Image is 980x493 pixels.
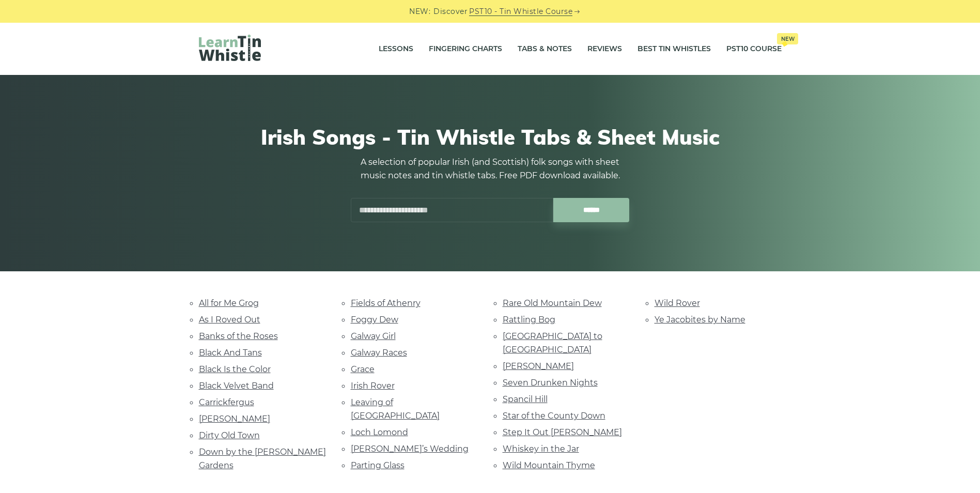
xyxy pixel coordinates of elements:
a: Carrickfergus [199,397,254,407]
a: Leaving of [GEOGRAPHIC_DATA] [351,397,440,421]
a: Loch Lomond [351,427,408,437]
h1: Irish Songs - Tin Whistle Tabs & Sheet Music [199,125,782,149]
a: Tabs & Notes [518,36,572,62]
a: [GEOGRAPHIC_DATA] to [GEOGRAPHIC_DATA] [503,331,602,355]
a: Black And Tans [199,348,262,358]
a: Banks of the Roses [199,331,278,341]
a: Whiskey in the Jar [503,444,579,454]
a: Foggy Dew [351,315,398,325]
a: Black Is the Color [199,364,271,374]
a: Lessons [379,36,413,62]
a: Rattling Bog [503,315,555,325]
img: LearnTinWhistle.com [199,35,261,61]
a: Fields of Athenry [351,298,421,308]
a: Best Tin Whistles [637,36,711,62]
a: Wild Rover [655,298,700,308]
a: Ye Jacobites by Name [655,315,745,325]
a: Parting Glass [351,460,405,470]
a: Black Velvet Band [199,381,274,391]
a: Seven Drunken Nights [503,378,598,388]
a: All for Me Grog [199,298,259,308]
a: Grace [351,364,375,374]
span: New [777,33,798,44]
a: Spancil Hill [503,394,548,404]
a: Star of the County Down [503,411,605,421]
a: Galway Races [351,348,407,358]
a: Irish Rover [351,381,395,391]
a: PST10 CourseNew [726,36,782,62]
a: [PERSON_NAME]’s Wedding [351,444,469,454]
a: Wild Mountain Thyme [503,460,595,470]
a: [PERSON_NAME] [503,361,574,371]
a: Reviews [587,36,622,62]
a: Dirty Old Town [199,430,260,440]
a: As I Roved Out [199,315,260,325]
p: A selection of popular Irish (and Scottish) folk songs with sheet music notes and tin whistle tab... [351,156,630,182]
a: Rare Old Mountain Dew [503,298,602,308]
a: [PERSON_NAME] [199,414,270,424]
a: Fingering Charts [429,36,502,62]
a: Galway Girl [351,331,396,341]
a: Down by the [PERSON_NAME] Gardens [199,447,326,470]
a: Step It Out [PERSON_NAME] [503,427,622,437]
